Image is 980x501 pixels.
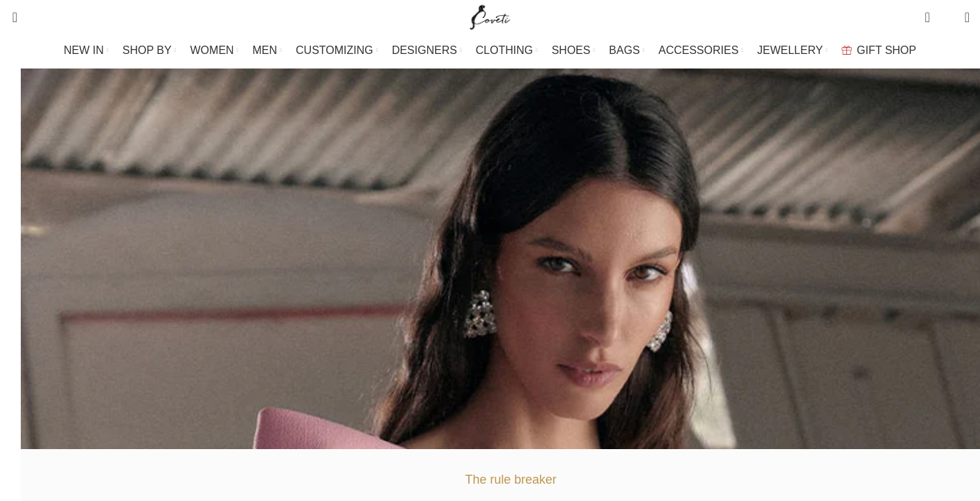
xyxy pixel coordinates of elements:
[841,37,916,64] a: GIFT SHOP
[609,37,644,64] a: BAGS
[943,14,954,24] span: 0
[123,37,177,64] a: SHOP BY
[3,3,17,31] a: Search
[123,44,172,57] span: SHOP BY
[757,37,828,64] a: JEWELLERY
[476,44,533,57] span: CLOTHING
[918,3,936,31] a: 0
[926,7,936,17] span: 0
[857,44,916,57] span: GIFT SHOP
[757,44,823,57] span: JEWELLERY
[253,44,278,57] span: MEN
[296,44,373,57] span: CUSTOMIZING
[190,44,234,57] span: WOMEN
[659,37,744,64] a: ACCESSORIES
[253,37,282,64] a: MEN
[392,37,462,64] a: DESIGNERS
[392,44,457,57] span: DESIGNERS
[467,10,513,22] a: Site logo
[609,44,639,57] span: BAGS
[190,37,239,64] a: WOMEN
[3,37,977,64] div: Main navigation
[64,37,109,64] a: NEW IN
[296,37,378,64] a: CUSTOMIZING
[476,37,538,64] a: CLOTHING
[941,3,954,31] div: My Wishlist
[551,44,590,57] span: SHOES
[551,37,595,64] a: SHOES
[64,44,104,57] span: NEW IN
[659,44,739,57] span: ACCESSORIES
[841,46,852,55] img: GiftBag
